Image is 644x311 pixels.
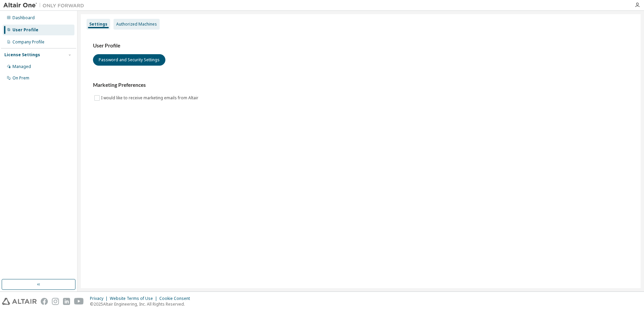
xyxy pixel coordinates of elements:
div: Managed [12,64,31,69]
img: linkedin.svg [63,298,70,305]
div: On Prem [12,75,29,81]
div: Dashboard [12,15,35,21]
button: Password and Security Settings [93,54,165,66]
div: License Settings [4,52,40,58]
p: © 2025 Altair Engineering, Inc. All Rights Reserved. [90,301,194,307]
h3: Marketing Preferences [93,82,629,89]
img: youtube.svg [74,298,84,305]
div: Settings [89,22,107,27]
div: User Profile [12,27,38,33]
div: Website Terms of Use [110,296,159,301]
img: instagram.svg [52,298,59,305]
img: facebook.svg [41,298,48,305]
h3: User Profile [93,42,629,49]
img: Altair One [3,2,88,9]
label: I would like to receive marketing emails from Altair [101,94,200,102]
div: Cookie Consent [159,296,194,301]
div: Authorized Machines [116,22,157,27]
div: Privacy [90,296,110,301]
div: Company Profile [12,39,44,45]
img: altair_logo.svg [2,298,37,305]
